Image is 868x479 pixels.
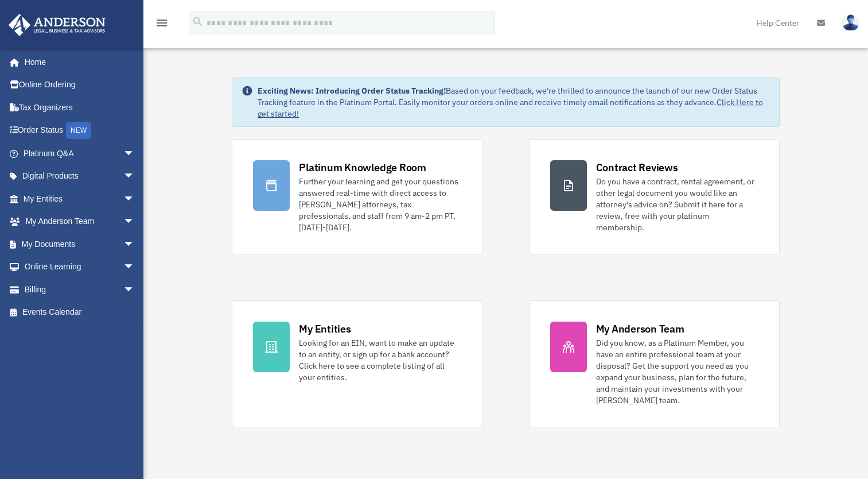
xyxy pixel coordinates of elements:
div: NEW [66,122,91,139]
a: Online Ordering [8,74,152,96]
a: Click Here to get started! [258,97,763,119]
div: My Anderson Team [596,322,684,336]
a: Platinum Knowledge Room Further your learning and get your questions answered real-time with dire... [232,139,482,254]
i: menu [155,16,169,30]
a: Events Calendar [8,301,152,324]
a: Order StatusNEW [8,119,152,142]
div: Looking for an EIN, want to make an update to an entity, or sign up for a bank account? Click her... [299,337,461,383]
a: menu [155,20,169,30]
div: Contract Reviews [596,160,678,175]
div: Based on your feedback, we're thrilled to announce the launch of our new Order Status Tracking fe... [258,85,769,119]
div: My Entities [299,322,351,336]
a: Digital Productsarrow_drop_down [8,165,152,188]
a: My Anderson Teamarrow_drop_down [8,210,152,233]
div: Did you know, as a Platinum Member, you have an entire professional team at your disposal? Get th... [596,337,758,406]
span: arrow_drop_down [123,165,146,188]
img: User Pic [842,14,859,31]
a: Online Learningarrow_drop_down [8,256,152,279]
a: Tax Organizers [8,96,152,119]
div: Do you have a contract, rental agreement, or other legal document you would like an attorney's ad... [596,176,758,233]
span: arrow_drop_down [123,210,146,234]
a: My Documentsarrow_drop_down [8,233,152,256]
span: arrow_drop_down [123,187,146,211]
a: My Anderson Team Did you know, as a Platinum Member, you have an entire professional team at your... [529,300,780,427]
a: My Entities Looking for an EIN, want to make an update to an entity, or sign up for a bank accoun... [232,300,482,427]
a: Platinum Q&Aarrow_drop_down [8,142,152,165]
span: arrow_drop_down [123,233,146,256]
img: Anderson Advisors Platinum Portal [5,14,109,36]
i: search [192,16,204,28]
a: Home [8,51,146,74]
div: Platinum Knowledge Room [299,160,426,175]
span: arrow_drop_down [123,142,146,165]
div: Further your learning and get your questions answered real-time with direct access to [PERSON_NAM... [299,176,461,233]
strong: Exciting News: Introducing Order Status Tracking! [258,86,446,96]
a: Billingarrow_drop_down [8,278,152,301]
span: arrow_drop_down [123,278,146,302]
span: arrow_drop_down [123,256,146,279]
a: My Entitiesarrow_drop_down [8,187,152,210]
a: Contract Reviews Do you have a contract, rental agreement, or other legal document you would like... [529,139,780,254]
